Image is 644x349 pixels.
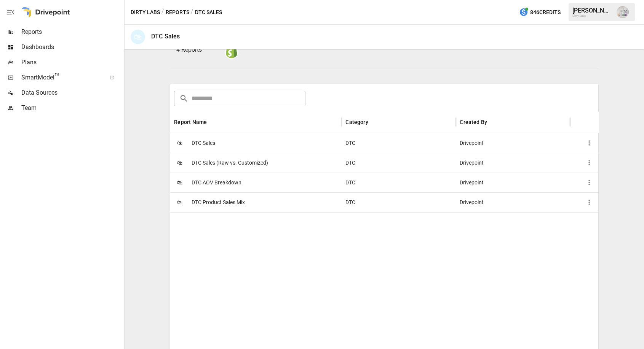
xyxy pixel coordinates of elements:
span: Plans [21,58,123,67]
span: 🛍 [174,177,185,188]
p: 4 Reports [176,45,219,54]
div: DTC [342,192,456,212]
img: Emmanuelle Johnson [617,6,629,18]
button: Dirty Labs [131,8,160,17]
button: Emmanuelle Johnson [612,2,633,23]
span: 846 Credits [530,8,561,17]
button: Sort [488,117,499,127]
div: DTC Sales [151,33,180,40]
span: 🛍 [174,197,185,208]
span: DTC Sales [192,133,215,153]
span: ™ [54,72,60,81]
div: / [191,8,193,17]
div: DTC [342,153,456,173]
div: [PERSON_NAME] [572,7,612,14]
div: 🛍 [131,30,145,44]
button: Sort [369,117,380,127]
span: Team [21,103,123,113]
div: DTC [342,133,456,153]
div: Dirty Labs [572,14,612,17]
button: Reports [166,8,189,17]
span: DTC AOV Breakdown [192,173,241,192]
button: 846Credits [516,5,564,19]
span: Data Sources [21,88,123,97]
img: shopify [225,46,238,58]
div: Report Name [174,119,207,125]
span: DTC Product Sales Mix [192,193,245,212]
div: Drivepoint [456,133,570,153]
div: / [161,8,164,17]
div: Created By [460,119,487,125]
span: SmartModel [21,73,101,82]
span: Reports [21,27,123,36]
span: DTC Sales (Raw vs. Customized) [192,153,268,173]
span: 🛍 [174,137,185,149]
div: Drivepoint [456,192,570,212]
div: Category [345,119,368,125]
div: DTC [342,173,456,192]
span: Dashboards [21,43,123,52]
div: Drivepoint [456,173,570,192]
span: 🛍 [174,157,185,168]
div: Drivepoint [456,153,570,173]
button: Sort [208,117,218,127]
